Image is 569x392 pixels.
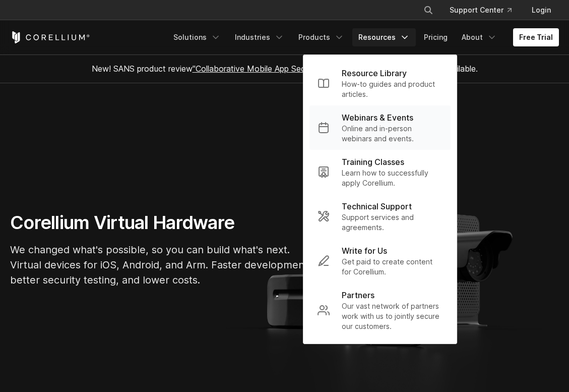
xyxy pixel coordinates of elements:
p: Support services and agreements. [342,212,442,233]
a: Resource Library How-to guides and product articles. [309,61,451,105]
a: Resources [352,28,416,46]
p: Learn how to successfully apply Corellium. [342,168,442,188]
div: Navigation Menu [167,28,559,46]
button: Search [419,1,437,19]
p: Training Classes [342,156,404,168]
a: Free Trial [513,28,559,46]
h1: Corellium Virtual Hardware [10,211,312,234]
a: Write for Us Get paid to create content for Corellium. [309,239,451,283]
a: Partners Our vast network of partners work with us to jointly secure our customers. [309,283,451,338]
a: Corellium Home [10,31,90,43]
a: Support Center [441,1,520,19]
a: Technical Support Support services and agreements. [309,194,451,239]
p: Our vast network of partners work with us to jointly secure our customers. [342,301,442,331]
a: Login [524,1,559,19]
a: Solutions [167,28,227,46]
p: We changed what's possible, so you can build what's next. Virtual devices for iOS, Android, and A... [10,242,312,288]
div: Navigation Menu [411,1,559,19]
a: "Collaborative Mobile App Security Development and Analysis" [193,64,425,74]
p: Write for Us [342,245,387,257]
p: Technical Support [342,200,412,212]
p: Resource Library [342,67,407,79]
p: Partners [342,289,374,301]
a: Products [292,28,350,46]
a: Pricing [418,28,454,46]
a: Webinars & Events Online and in-person webinars and events. [309,105,451,150]
a: About [456,28,503,46]
p: Get paid to create content for Corellium. [342,257,442,277]
p: Webinars & Events [342,111,413,124]
a: Industries [229,28,290,46]
p: Online and in-person webinars and events. [342,124,442,144]
span: New! SANS product review now available. [92,64,478,74]
a: Training Classes Learn how to successfully apply Corellium. [309,150,451,194]
p: How-to guides and product articles. [342,79,442,99]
